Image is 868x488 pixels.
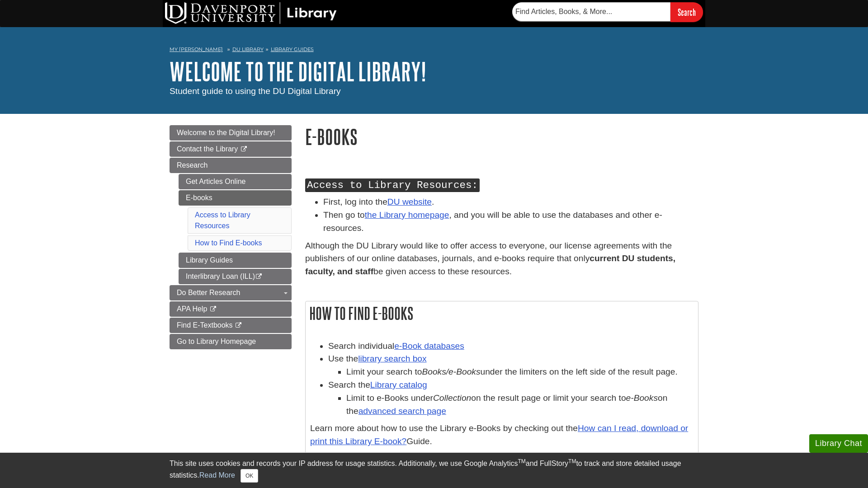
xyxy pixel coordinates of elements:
a: Library Guides [271,46,314,52]
p: Learn more about how to use the Library e-Books by checking out the Guide. [310,422,693,448]
a: the Library homepage [365,210,449,220]
span: APA Help [177,305,207,313]
li: Limit your search to under the limiters on the left side of the result page. [346,366,693,379]
button: Library Chat [809,434,868,453]
i: This link opens in a new window [240,146,248,152]
span: Find E-Textbooks [177,321,233,329]
img: DU Library [165,2,337,24]
sup: TM [568,458,576,465]
a: Find E-Textbooks [170,318,292,333]
a: Do Better Research [170,285,292,300]
li: First, log into the . [323,196,698,209]
a: Research [170,158,292,173]
span: Contact the Library [177,145,238,153]
span: Welcome to the Digital Library! [177,129,275,136]
a: E-books [179,190,292,206]
li: Search the [328,379,693,418]
li: Then go to , and you will be able to use the databases and other e-resources. [323,209,698,235]
a: library search box [358,354,426,363]
div: This site uses cookies and records your IP address for usage statistics. Additionally, we use Goo... [170,458,698,483]
input: Search [670,2,703,22]
a: Read More [199,471,235,479]
a: Access to Library Resources [195,211,250,230]
a: advanced search page [359,406,446,416]
a: Welcome to the Digital Library! [170,57,426,85]
a: Get Articles Online [179,174,292,189]
p: Although the DU Library would like to offer access to everyone, our license agreements with the p... [305,239,698,278]
a: Go to Library Homepage [170,334,292,349]
nav: breadcrumb [170,43,698,58]
em: Collection [433,393,471,403]
span: Go to Library Homepage [177,338,256,345]
a: Library catalog [370,380,427,389]
a: My [PERSON_NAME] [170,46,223,53]
i: This link opens in a new window [209,306,217,312]
input: Find Articles, Books, & More... [512,2,670,21]
a: APA Help [170,301,292,317]
h1: E-books [305,125,698,148]
em: e-Books [626,393,658,403]
li: Limit to e-Books under on the result page or limit your search to on the [346,392,693,418]
a: Welcome to the Digital Library! [170,125,292,141]
li: Use the [328,352,693,379]
a: Contact the Library [170,141,292,157]
kbd: Access to Library Resources: [305,178,480,192]
i: This link opens in a new window [235,323,242,328]
a: DU website [387,197,432,206]
a: e-Book databases [394,341,464,351]
i: This link opens in a new window [255,274,263,280]
em: Books/e-Books [422,367,480,376]
a: Interlibrary Loan (ILL) [179,269,292,284]
li: Search individual [328,340,693,353]
span: Do Better Research [177,289,241,296]
span: Research [177,161,208,169]
a: How to Find E-books [195,239,262,247]
form: Searches DU Library's articles, books, and more [512,2,703,22]
div: Guide Page Menu [170,125,292,349]
span: Student guide to using the DU Digital Library [170,86,341,96]
h2: How to Find E-books [306,301,698,325]
a: DU Library [232,46,264,52]
button: Close [241,469,258,483]
a: Library Guides [179,253,292,268]
sup: TM [518,458,525,465]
